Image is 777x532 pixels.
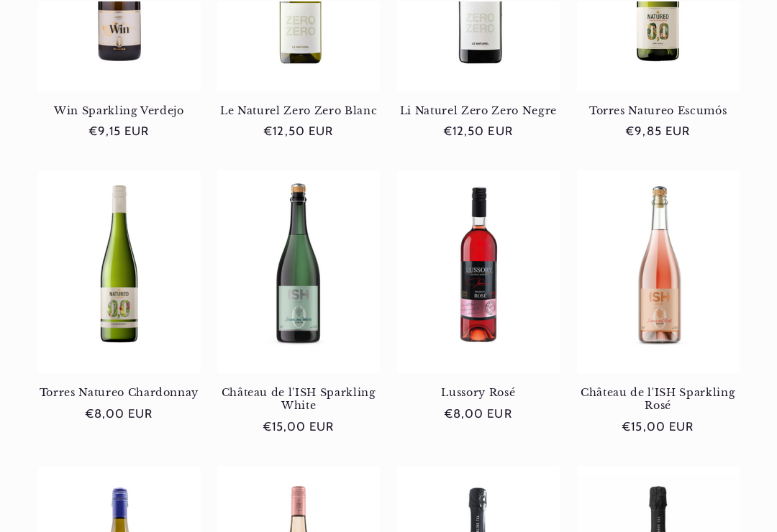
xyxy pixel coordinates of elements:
a: Château de l'ISH Sparkling Rosé [577,386,740,413]
a: Win Sparkling Verdejo [38,104,201,117]
a: Torres Natureo Escumós [577,104,740,117]
a: Château de l'ISH Sparkling White [217,386,380,413]
a: Li Naturel Zero Zero Negre [397,104,560,117]
a: Lussory Rosé [397,386,560,399]
a: Torres Natureo Chardonnay [38,386,201,399]
a: Le Naturel Zero Zero Blanc [217,104,380,117]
